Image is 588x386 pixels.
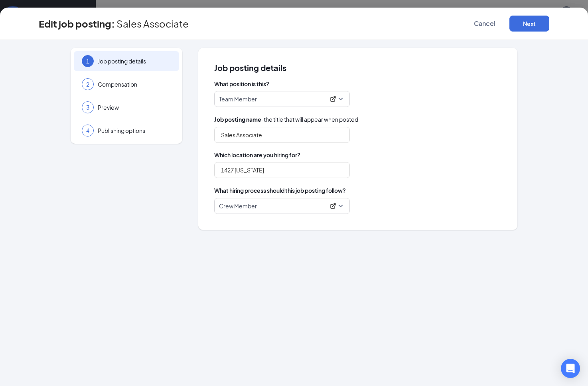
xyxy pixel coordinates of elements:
div: Crew Member [219,202,338,210]
h3: Edit job posting: [39,17,115,30]
span: Which location are you hiring for? [214,151,501,159]
button: Next [509,16,549,32]
span: 3 [86,103,89,111]
span: Preview [98,103,171,111]
span: Publishing options [98,127,171,135]
button: Cancel [465,16,505,32]
span: 1 [86,57,89,65]
span: Job posting details [214,64,501,72]
div: Open Intercom Messenger [561,359,580,378]
p: Team Member [219,95,325,103]
span: Job posting details [98,57,171,65]
span: · the title that will appear when posted [214,115,358,124]
svg: ExternalLink [330,203,336,209]
span: 4 [86,127,89,135]
div: Team Member [219,95,338,103]
span: What position is this? [214,80,501,88]
span: 2 [86,80,89,88]
b: Job posting name [214,116,261,123]
p: Crew Member [219,202,257,210]
span: Cancel [474,20,495,28]
span: Compensation [98,80,171,88]
svg: ExternalLink [330,96,336,102]
span: What hiring process should this job posting follow? [214,186,346,195]
span: Sales Associate [116,20,189,28]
